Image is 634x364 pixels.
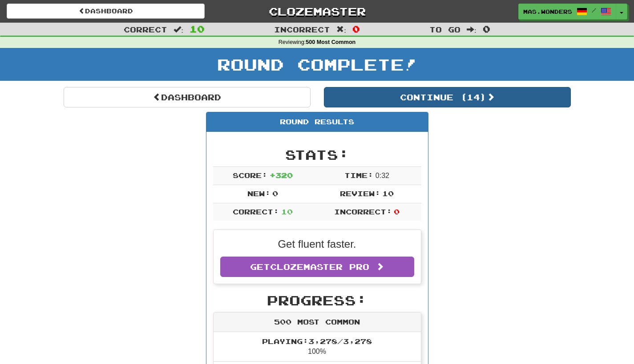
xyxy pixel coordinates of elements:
[124,25,167,34] span: Correct
[592,7,596,13] span: /
[376,172,389,179] span: 0 : 32
[523,8,572,16] span: mas.wonders
[306,39,355,45] strong: 500 Most Common
[247,189,271,198] span: New:
[220,257,414,277] a: GetClozemaster Pro
[64,87,311,107] a: Dashboard
[213,147,421,162] h2: Stats:
[324,87,571,107] button: Continue (14)
[382,189,394,198] span: 10
[214,313,421,332] div: 500 Most Common
[233,171,267,179] span: Score:
[281,207,293,216] span: 10
[213,293,421,308] h2: Progress:
[429,25,460,34] span: To go
[190,24,205,34] span: 10
[518,4,616,20] a: mas.wonders /
[352,24,360,34] span: 0
[206,112,428,132] div: Round Results
[334,207,392,216] span: Incorrect:
[394,207,400,216] span: 0
[220,237,414,252] p: Get fluent faster.
[467,26,477,33] span: :
[272,189,278,198] span: 0
[336,26,346,33] span: :
[262,337,372,345] span: Playing: 3,278 / 3,278
[340,189,380,198] span: Review:
[270,262,369,272] span: Clozemaster Pro
[7,4,205,19] a: Dashboard
[218,4,416,19] a: Clozemaster
[344,171,373,179] span: Time:
[270,171,293,179] span: + 320
[3,55,631,73] h1: Round Complete!
[274,25,330,34] span: Incorrect
[174,26,183,33] span: :
[233,207,279,216] span: Correct:
[483,24,490,34] span: 0
[214,332,421,362] li: 100%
